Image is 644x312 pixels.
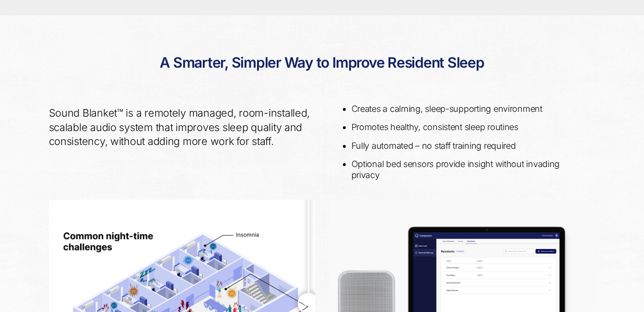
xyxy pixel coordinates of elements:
[273,40,295,48] span: Job title
[273,1,303,8] span: Last name
[351,141,588,152] li: Fully automated – no staff training required
[49,106,315,148] p: Sound Blanket™ is a remotely managed, room-installed, scalable audio system that improves sleep q...
[351,122,588,133] li: Promotes healthy, consistent sleep routines
[351,159,588,180] li: Optional bed sensors provide insight without invading privacy
[273,80,351,87] span: How did you hear about us?
[49,44,596,82] h2: A Smarter, Simpler Way to Improve Resident Sleep
[351,104,588,115] li: Creates a calming, sleep-supporting environment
